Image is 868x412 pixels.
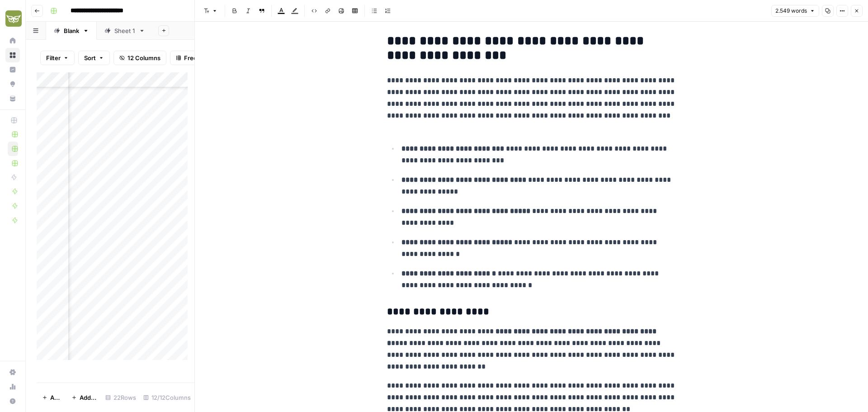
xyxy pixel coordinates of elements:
div: 22 Rows [102,390,140,405]
a: Browse [5,48,20,62]
span: 12 Columns [127,53,160,62]
div: Sheet 1 [114,26,135,35]
button: 12 Columns [113,51,166,65]
button: Sort [78,51,110,65]
span: Freeze Columns [184,53,231,62]
div: Blank [64,26,79,35]
button: Workspace: Evergreen Media [5,7,20,30]
span: Sort [84,53,96,62]
img: Evergreen Media Logo [5,10,22,27]
button: 2.549 words [771,5,819,17]
a: Home [5,33,20,48]
a: Sheet 1 [97,22,153,40]
span: 2.549 words [775,7,807,15]
span: Add Row [50,393,61,402]
a: Usage [5,379,20,394]
span: Filter [46,53,61,62]
button: Freeze Columns [170,51,236,65]
span: Add 10 Rows [80,393,96,402]
a: Blank [46,22,97,40]
a: Insights [5,62,20,77]
div: 12/12 Columns [140,390,194,405]
button: Help + Support [5,394,20,408]
a: Settings [5,365,20,379]
a: Opportunities [5,77,20,91]
button: Add Row [37,390,66,405]
button: Add 10 Rows [66,390,102,405]
a: Your Data [5,91,20,106]
button: Filter [40,51,75,65]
